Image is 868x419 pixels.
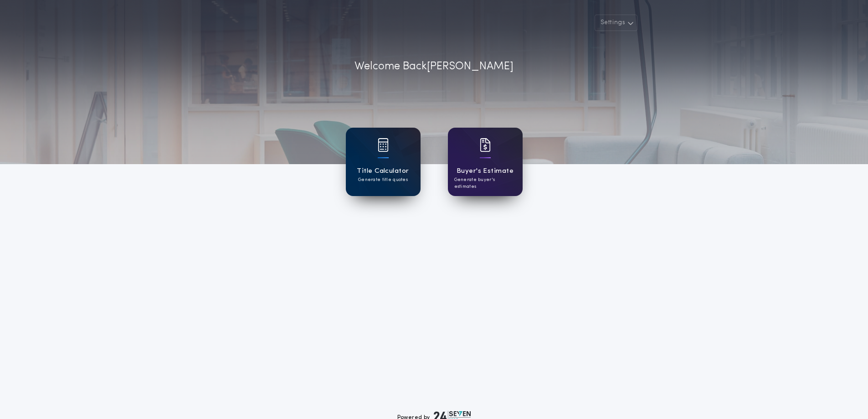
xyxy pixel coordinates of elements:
[454,176,516,190] p: Generate buyer's estimates
[358,176,408,183] p: Generate title quotes
[457,166,514,176] h1: Buyer's Estimate
[378,138,389,152] img: card icon
[448,128,523,196] a: card iconBuyer's EstimateGenerate buyer's estimates
[480,138,491,152] img: card icon
[346,128,421,196] a: card iconTitle CalculatorGenerate title quotes
[354,58,514,75] p: Welcome Back [PERSON_NAME]
[595,15,637,31] button: Settings
[357,166,409,176] h1: Title Calculator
